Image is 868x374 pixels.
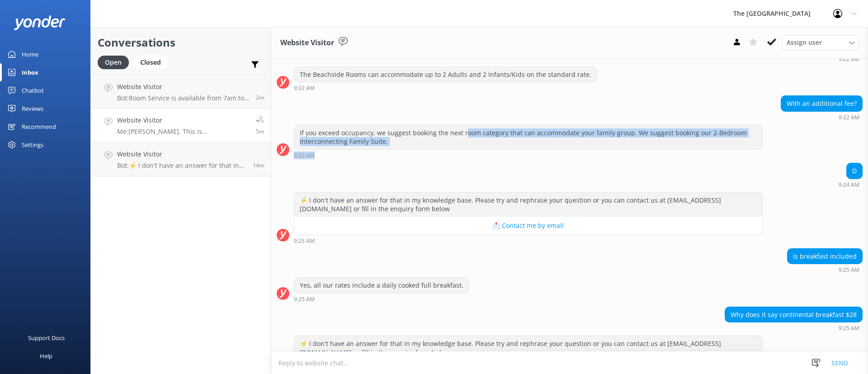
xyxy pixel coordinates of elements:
div: D [847,163,862,179]
img: yonder-white-logo.png [14,15,66,30]
div: Sep 12 2025 09:22am (UTC -10:00) Pacific/Honolulu [781,114,863,120]
div: Inbox [22,63,38,81]
h3: Website Visitor [280,37,334,49]
strong: 9:25 AM [839,267,859,273]
a: Website VisitorMe:[PERSON_NAME]. This is [PERSON_NAME] from The Reservations Team. How can I help... [91,109,271,142]
div: Sep 12 2025 09:24am (UTC -10:00) Pacific/Honolulu [839,181,863,188]
span: Sep 12 2025 04:15pm (UTC -10:00) Pacific/Honolulu [256,128,264,135]
div: Chatbot [22,81,44,99]
div: Recommend [22,118,56,136]
div: Reviews [22,99,43,118]
strong: 9:22 AM [294,153,315,158]
a: Closed [133,57,172,67]
strong: 9:25 AM [839,326,859,331]
div: Help [40,347,52,365]
strong: 9:25 AM [294,238,315,244]
strong: 9:22 AM [839,57,859,62]
div: Sep 12 2025 09:25am (UTC -10:00) Pacific/Honolulu [725,325,863,331]
h4: Website Visitor [117,115,249,125]
div: Settings [22,136,43,154]
div: ⚡ I don't have an answer for that in my knowledge base. Please try and rephrase your question or ... [294,193,762,217]
div: Why does it say continental breakfast $28 [725,307,862,322]
div: Sep 12 2025 09:22am (UTC -10:00) Pacific/Honolulu [294,85,597,91]
span: Assign user [787,38,822,47]
div: Home [22,45,38,63]
div: Open [98,56,129,69]
a: Website VisitorBot:Room Service is available from 7am to 9pm daily. You can order by dialing 5017... [91,75,271,109]
strong: 9:24 AM [839,182,859,188]
strong: 9:22 AM [839,115,859,120]
strong: 9:25 AM [294,297,315,302]
a: Website VisitorBot:⚡ I don't have an answer for that in my knowledge base. Please try and rephras... [91,142,271,176]
p: Bot: Room Service is available from 7am to 9pm daily. You can order by dialing 5017 from your roo... [117,94,249,102]
div: Yes, all our rates include a daily cooked full breakfast. [294,278,469,293]
div: Sep 12 2025 09:25am (UTC -10:00) Pacific/Honolulu [294,237,763,244]
div: Support Docs [28,329,65,347]
div: ⚡ I don't have an answer for that in my knowledge base. Please try and rephrase your question or ... [294,336,762,360]
h2: Conversations [98,34,264,51]
div: Sep 12 2025 09:22am (UTC -10:00) Pacific/Honolulu [657,56,863,62]
div: Sep 12 2025 09:22am (UTC -10:00) Pacific/Honolulu [294,152,763,158]
p: Bot: ⚡ I don't have an answer for that in my knowledge base. Please try and rephrase your questio... [117,161,246,170]
div: Assign User [782,35,859,50]
div: Sep 12 2025 09:25am (UTC -10:00) Pacific/Honolulu [294,296,469,302]
div: Closed [133,56,168,69]
div: Is breakfast included [788,249,862,264]
span: Sep 12 2025 04:06pm (UTC -10:00) Pacific/Honolulu [253,161,264,169]
div: With an additional fee? [781,96,862,111]
p: Me: [PERSON_NAME]. This is [PERSON_NAME] from The Reservations Team. How can I help you? [117,128,249,136]
span: Sep 12 2025 04:18pm (UTC -10:00) Pacific/Honolulu [256,94,264,101]
div: If you exceed occupancy, we suggest booking the next room category that can accommodate your fami... [294,125,762,149]
h4: Website Visitor [117,149,246,159]
button: 📩 Contact me by email [294,217,762,235]
h4: Website Visitor [117,82,249,92]
strong: 9:22 AM [294,85,315,91]
a: Open [98,57,133,67]
div: Sep 12 2025 09:25am (UTC -10:00) Pacific/Honolulu [787,266,863,273]
div: The Beachside Rooms can accommodate up to 2 Adults and 2 Infants/Kids on the standard rate. [294,67,597,82]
